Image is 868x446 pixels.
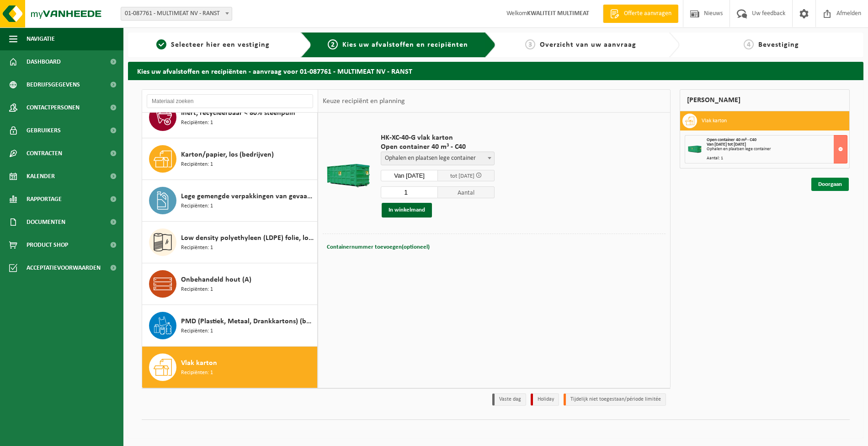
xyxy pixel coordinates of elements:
[564,393,666,406] li: Tijdelijk niet toegestaan/période limitée
[121,7,232,20] span: 01-087761 - MULTIMEAT NV - RANST
[531,393,559,406] li: Holiday
[707,142,746,147] strong: Van [DATE] tot [DATE]
[707,137,756,142] span: Open container 40 m³ - C40
[181,160,213,169] span: Recipiënten: 1
[540,41,636,49] span: Overzicht van uw aanvraag
[133,39,293,50] a: 1Selecteer hier een vestiging
[327,244,430,250] span: Containernummer toevoegen(optioneel)
[525,39,535,49] span: 3
[27,96,80,119] span: Contactpersonen
[181,108,295,119] span: Inert, recycleerbaar < 80% steenpuin
[438,186,495,198] span: Aantal
[382,203,432,218] button: In winkelmand
[181,327,213,336] span: Recipiënten: 1
[27,73,80,96] span: Bedrijfsgegevens
[328,39,338,49] span: 2
[142,347,318,388] button: Vlak karton Recipiënten: 1
[27,256,101,279] span: Acceptatievoorwaarden
[381,142,495,152] span: Open container 40 m³ - C40
[450,173,474,179] span: tot [DATE]
[156,39,166,49] span: 1
[381,170,438,181] input: Selecteer datum
[142,222,318,263] button: Low density polyethyleen (LDPE) folie, los, naturel/gekleurd (80/20) Recipiënten: 1
[181,316,315,327] span: PMD (Plastiek, Metaal, Drankkartons) (bedrijven)
[142,138,318,180] button: Karton/papier, los (bedrijven) Recipiënten: 1
[492,393,526,406] li: Vaste dag
[381,152,494,165] span: Ophalen en plaatsen lege container
[27,188,62,211] span: Rapportage
[142,305,318,347] button: PMD (Plastiek, Metaal, Drankkartons) (bedrijven) Recipiënten: 1
[27,142,62,165] span: Contracten
[121,7,232,21] span: 01-087761 - MULTIMEAT NV - RANST
[181,244,213,252] span: Recipiënten: 1
[680,89,850,111] div: [PERSON_NAME]
[181,285,213,294] span: Recipiënten: 1
[181,274,251,285] span: Onbehandeld hout (A)
[142,180,318,222] button: Lege gemengde verpakkingen van gevaarlijke stoffen Recipiënten: 1
[181,369,213,377] span: Recipiënten: 1
[702,114,727,128] h3: Vlak karton
[318,90,410,113] div: Keuze recipiënt en planning
[181,358,217,369] span: Vlak karton
[147,94,313,108] input: Materiaal zoeken
[171,41,270,49] span: Selecteer hier een vestiging
[622,9,674,18] span: Offerte aanvragen
[181,191,315,202] span: Lege gemengde verpakkingen van gevaarlijke stoffen
[27,27,55,50] span: Navigatie
[603,5,678,23] a: Offerte aanvragen
[27,50,61,73] span: Dashboard
[181,149,274,160] span: Karton/papier, los (bedrijven)
[326,241,431,254] button: Containernummer toevoegen(optioneel)
[811,178,849,191] a: Doorgaan
[381,133,495,142] span: HK-XC-40-G vlak karton
[27,119,61,142] span: Gebruikers
[381,152,495,165] span: Ophalen en plaatsen lege container
[27,234,68,256] span: Product Shop
[181,119,213,127] span: Recipiënten: 1
[27,165,55,188] span: Kalender
[181,202,213,211] span: Recipiënten: 1
[142,263,318,305] button: Onbehandeld hout (A) Recipiënten: 1
[527,10,589,17] strong: KWALITEIT MULTIMEAT
[758,41,799,49] span: Bevestiging
[27,211,65,234] span: Documenten
[128,62,863,80] h2: Kies uw afvalstoffen en recipiënten - aanvraag voor 01-087761 - MULTIMEAT NV - RANST
[707,156,847,161] div: Aantal: 1
[342,41,468,49] span: Kies uw afvalstoffen en recipiënten
[744,39,754,49] span: 4
[707,147,847,152] div: Ophalen en plaatsen lege container
[142,97,318,138] button: Inert, recycleerbaar < 80% steenpuin Recipiënten: 1
[181,233,315,244] span: Low density polyethyleen (LDPE) folie, los, naturel/gekleurd (80/20)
